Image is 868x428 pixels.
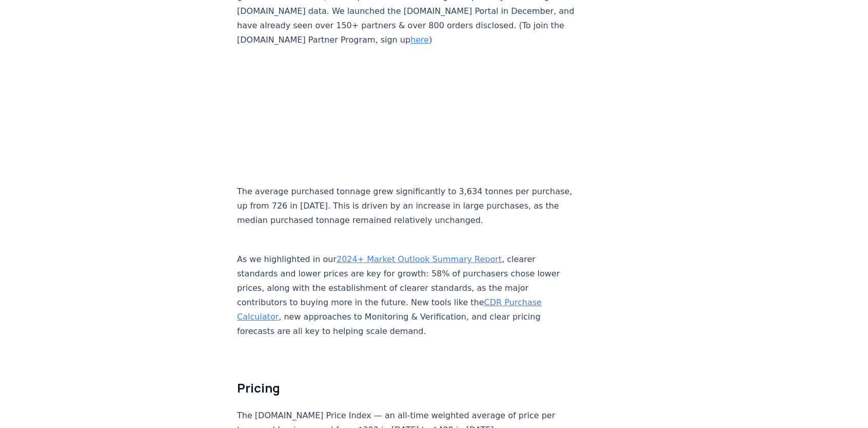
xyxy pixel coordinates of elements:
p: As we highlighted in our , clearer standards and lower prices are key for growth: 58% of purchase... [237,238,577,339]
p: The average purchased tonnage grew significantly to 3,634 tonnes per purchase, up from 726 in [DA... [237,184,577,228]
h2: Pricing [237,363,577,396]
a: here [410,35,429,45]
a: 2024+ Market Outlook Summary Report [337,254,502,264]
